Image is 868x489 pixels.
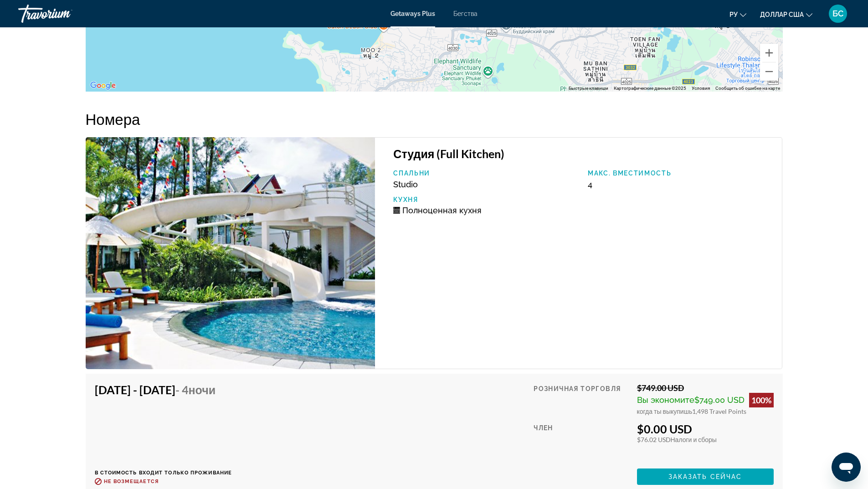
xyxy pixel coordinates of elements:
p: Макс. вместимость [588,170,773,177]
span: Налоги и сборы [671,436,717,443]
div: $0.00 USD [637,422,774,436]
button: Заказать сейчас [637,468,774,485]
iframe: Кнопка запуска окна обмена сообщениями [832,453,861,482]
button: Быстрые клавиши [569,85,608,92]
span: Не возмещается [104,479,159,484]
p: Кухня [393,196,579,203]
img: Google [88,80,118,92]
div: $749.00 USD [637,383,774,393]
a: Бегства [453,10,478,17]
a: Открыть эту область в Google Картах (в новом окне) [88,80,118,92]
h2: Номера [86,110,783,128]
div: 100% [749,393,774,407]
button: Меню пользователя [826,4,850,23]
h3: Студия (Full Kitchen) [393,147,773,160]
h4: [DATE] - [DATE] [95,383,226,396]
span: 4 [588,180,592,189]
span: Картографические данные ©2025 [614,86,686,91]
button: Изменить язык [729,8,746,21]
img: Homm Suites Laguna - 4 Nights [86,137,375,369]
font: ру [729,11,738,18]
div: $76.02 USD [637,436,774,443]
font: доллар США [760,11,804,18]
a: Getaways Plus [390,10,435,17]
p: В стоимость входит только проживание [95,470,232,476]
span: Вы экономите [637,395,694,405]
div: Член [534,422,630,462]
span: - 4 [175,383,216,396]
a: Условия (ссылка откроется в новой вкладке) [692,86,710,91]
button: Уменьшить [760,62,778,81]
span: Studio [393,180,418,189]
span: Заказать сейчас [668,473,742,480]
a: Травориум [18,2,109,26]
span: когда ты выкупишь [637,407,693,415]
span: $749.00 USD [694,395,745,405]
span: 1,498 Travel Points [692,407,746,415]
a: Сообщить об ошибке на карте [715,86,780,91]
span: ночи [189,383,216,396]
p: Спальни [393,170,579,177]
div: Розничная торговля [534,383,630,415]
span: Полноценная кухня [402,206,482,215]
button: Увеличить [760,44,778,62]
button: Изменить валюту [760,8,812,21]
font: БС [832,9,843,18]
